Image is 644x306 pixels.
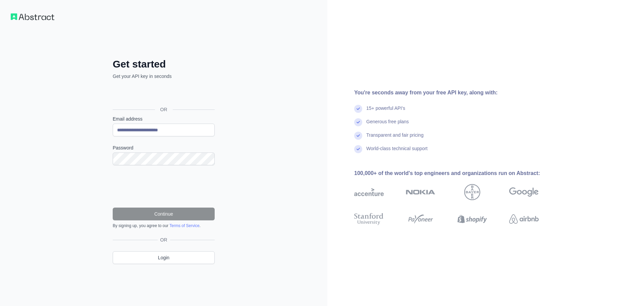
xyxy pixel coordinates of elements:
div: Transparent and fair pricing [366,132,424,145]
label: Password [113,144,215,151]
a: Login [113,251,215,264]
div: You're seconds away from your free API key, along with: [354,89,560,97]
label: Email address [113,116,215,122]
a: Terms of Service [169,223,199,228]
img: google [509,184,539,200]
div: Generous free plans [366,118,409,132]
iframe: reCAPTCHA [113,173,215,200]
img: airbnb [509,212,539,226]
img: accenture [354,184,384,200]
img: check mark [354,105,362,113]
div: 15+ powerful API's [366,105,405,118]
img: stanford university [354,212,384,226]
span: OR [155,106,173,113]
div: 100,000+ of the world's top engineers and organizations run on Abstract: [354,169,560,177]
img: check mark [354,145,362,153]
div: World-class technical support [366,145,428,159]
img: nokia [406,184,435,200]
span: OR [158,236,170,243]
div: By signing up, you agree to our . [113,223,215,228]
h2: Get started [113,58,215,70]
img: check mark [354,132,362,140]
button: Continue [113,208,215,220]
img: shopify [458,212,487,226]
iframe: Sign in with Google Button [109,87,217,102]
img: payoneer [406,212,435,226]
img: Workflow [11,13,54,20]
img: bayer [464,184,480,200]
p: Get your API key in seconds [113,73,215,80]
img: check mark [354,118,362,126]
